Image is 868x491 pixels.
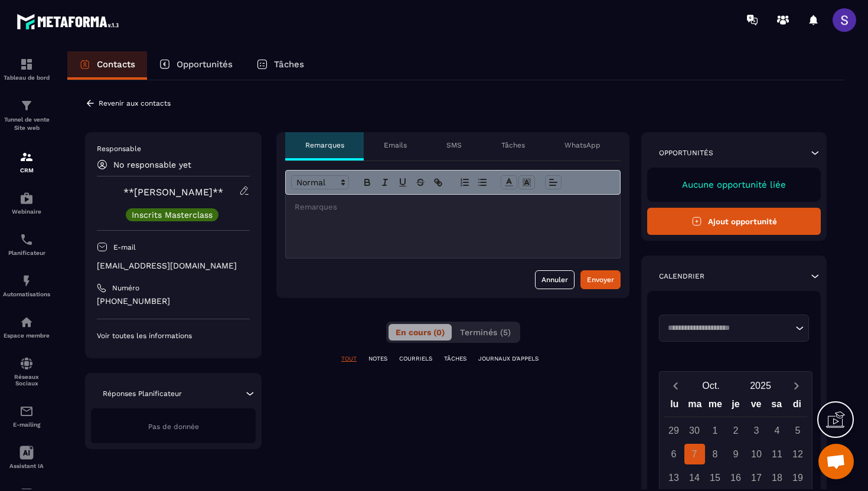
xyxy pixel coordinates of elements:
[396,328,445,337] span: En cours (0)
[684,420,705,441] div: 30
[664,322,792,334] input: Search for option
[785,378,807,394] button: Next month
[177,59,233,70] p: Opportunités
[3,116,50,132] p: Tunnel de vente Site web
[460,328,511,337] span: Terminés (5)
[3,250,50,256] p: Planificateur
[3,90,50,141] a: formationformationTunnel de vente Site web
[3,74,50,81] p: Tableau de bord
[99,99,171,107] p: Revenir aux contacts
[664,420,684,441] div: 29
[19,233,34,247] img: scheduler
[97,144,250,153] p: Responsable
[147,51,244,80] a: Opportunités
[19,315,34,329] img: automations
[664,378,686,394] button: Previous month
[705,396,726,417] div: me
[113,160,191,169] p: No responsable yet
[97,296,250,307] p: [PHONE_NUMBER]
[389,324,452,341] button: En cours (0)
[746,467,767,488] div: 17
[19,150,34,164] img: formation
[3,348,50,395] a: social-networksocial-networkRéseaux Sociaux
[746,396,766,417] div: ve
[3,167,50,174] p: CRM
[132,211,213,219] p: Inscrits Masterclass
[3,395,50,437] a: emailemailE-mailing
[112,283,139,293] p: Numéro
[384,140,407,150] p: Emails
[368,355,387,363] p: NOTES
[19,404,34,418] img: email
[3,421,50,428] p: E-mailing
[788,444,808,464] div: 12
[686,375,736,396] button: Open months overlay
[726,396,746,417] div: je
[659,148,713,158] p: Opportunités
[446,140,462,150] p: SMS
[659,271,704,281] p: Calendrier
[19,356,34,371] img: social-network
[3,208,50,215] p: Webinaire
[3,182,50,224] a: automationsautomationsWebinaire
[113,243,136,252] p: E-mail
[399,355,432,363] p: COURRIELS
[501,140,525,150] p: Tâches
[818,444,854,479] div: Ouvrir le chat
[788,420,808,441] div: 5
[103,389,182,398] p: Réponses Planificateur
[535,270,575,289] button: Annuler
[788,467,808,488] div: 19
[3,463,50,469] p: Assistant IA
[767,467,788,488] div: 18
[444,355,466,363] p: TÂCHES
[341,355,357,363] p: TOUT
[726,444,746,464] div: 9
[664,396,685,417] div: lu
[647,208,821,235] button: Ajout opportunité
[3,306,50,348] a: automationsautomationsEspace membre
[97,331,250,341] p: Voir toutes les informations
[19,99,34,113] img: formation
[19,274,34,288] img: automations
[305,140,344,150] p: Remarques
[3,374,50,387] p: Réseaux Sociaux
[274,59,304,70] p: Tâches
[767,420,788,441] div: 4
[684,467,705,488] div: 14
[587,274,614,286] div: Envoyer
[17,11,123,32] img: logo
[97,59,135,70] p: Contacts
[3,265,50,306] a: automationsautomationsAutomatisations
[148,423,199,431] span: Pas de donnée
[67,51,147,80] a: Contacts
[580,270,621,289] button: Envoyer
[726,420,746,441] div: 2
[3,291,50,297] p: Automatisations
[564,140,601,150] p: WhatsApp
[684,444,705,464] div: 7
[685,396,706,417] div: ma
[478,355,539,363] p: JOURNAUX D'APPELS
[3,437,50,478] a: Assistant IA
[746,420,767,441] div: 3
[664,467,684,488] div: 13
[664,444,684,464] div: 6
[244,51,316,80] a: Tâches
[19,191,34,205] img: automations
[659,315,809,342] div: Search for option
[453,324,518,341] button: Terminés (5)
[705,444,726,464] div: 8
[705,420,726,441] div: 1
[3,141,50,182] a: formationformationCRM
[787,396,807,417] div: di
[97,260,250,271] p: [EMAIL_ADDRESS][DOMAIN_NAME]
[726,467,746,488] div: 16
[767,444,788,464] div: 11
[3,332,50,339] p: Espace membre
[736,375,785,396] button: Open years overlay
[3,224,50,265] a: schedulerschedulerPlanificateur
[3,48,50,90] a: formationformationTableau de bord
[19,57,34,71] img: formation
[659,179,809,190] p: Aucune opportunité liée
